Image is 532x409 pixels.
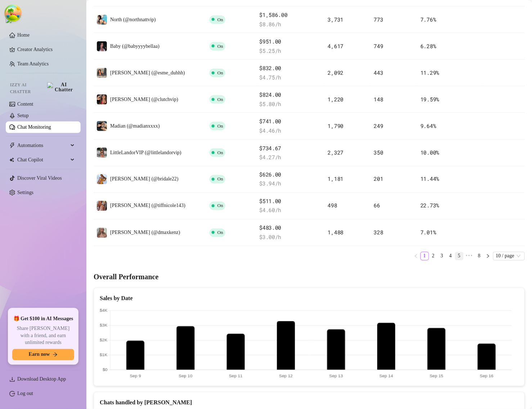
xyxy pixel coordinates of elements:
a: Settings [17,190,33,195]
span: right [486,254,490,258]
span: 249 [374,122,383,129]
span: $ 4.60 /h [260,206,322,215]
span: 773 [374,16,383,23]
div: Sales by Date [100,294,519,303]
a: Log out [17,391,33,396]
img: Tiffany (@tiffnicole143) [97,201,107,211]
span: ••• [464,252,475,261]
li: 2 [429,252,438,261]
a: Setup [17,113,29,118]
span: $ 5.80 /h [260,100,322,109]
div: Page Size [493,252,525,261]
span: 9.64 % [420,122,436,129]
span: left [414,254,418,258]
img: Madian (@madianxxxx) [97,121,107,131]
img: Esmeralda (@esme_duhhh) [97,68,107,78]
span: [PERSON_NAME] (@dmaxkenz) [110,230,180,235]
span: On [217,43,223,49]
button: Open Tanstack query devtools [6,6,20,20]
a: Content [17,101,33,107]
div: Chats handled by [PERSON_NAME] [100,398,519,407]
span: [PERSON_NAME] (@bridale22) [110,176,179,182]
span: $ 3.00 /h [260,233,322,242]
img: Baby (@babyyyybellaa) [97,41,107,51]
span: 6.28 % [420,42,436,50]
span: $ 3.94 /h [260,180,322,188]
h4: Overall Performance [94,272,525,282]
a: Discover Viral Videos [17,175,62,181]
span: $ 4.27 /h [260,153,322,162]
span: 328 [374,229,383,236]
span: On [217,203,223,208]
span: 7.01 % [420,229,436,236]
a: Chat Monitoring [17,124,51,130]
span: download [9,377,15,382]
span: Download Desktop App [17,377,66,382]
span: 1,790 [328,122,344,129]
span: Automations [17,140,68,151]
li: 5 [455,252,464,261]
span: 1,488 [328,229,344,236]
img: North (@northnattvip) [97,15,107,25]
span: $ 4.75 /h [260,73,322,82]
span: thunderbolt [9,143,15,148]
span: 66 [374,202,380,209]
img: CARMELA (@clutchvip) [97,95,107,105]
li: Next 5 Pages [464,252,475,261]
span: $511.00 [260,197,322,206]
a: 8 [475,252,483,260]
button: Earn nowarrow-right [12,349,74,360]
span: $951.00 [260,37,322,46]
span: On [217,230,223,235]
span: 1,181 [328,175,344,183]
span: 4,617 [328,42,344,50]
span: 443 [374,69,383,76]
span: On [217,150,223,155]
span: 🎁 Get $100 in AI Messages [13,315,73,322]
a: Team Analytics [17,61,49,66]
span: On [217,70,223,75]
span: [PERSON_NAME] (@clutchvip) [110,97,178,102]
span: $ 5.25 /h [260,47,322,55]
button: left [412,252,420,261]
span: 22.73 % [420,202,439,209]
a: 5 [455,252,463,260]
span: North (@northnattvip) [110,17,156,22]
span: $ 4.46 /h [260,127,322,135]
span: 1,220 [328,96,344,103]
span: Madian (@madianxxxx) [110,123,160,129]
span: arrow-right [53,352,58,357]
span: 10 / page [496,252,522,260]
span: 749 [374,42,383,50]
span: LittleLandorVIP (@littlelandorvip) [110,150,181,155]
span: 201 [374,175,383,183]
span: $483.00 [260,224,322,233]
span: Baby (@babyyyybellaa) [110,43,159,49]
li: Next Page [484,252,492,261]
span: $626.00 [260,171,322,179]
span: 11.44 % [420,175,439,183]
span: 3,731 [328,16,344,23]
span: $1,586.00 [260,11,322,19]
a: 2 [429,252,437,260]
a: Home [17,32,30,38]
span: $741.00 [260,117,322,126]
span: Chat Copilot [17,154,68,166]
li: 3 [438,252,446,261]
img: Kenzie (@dmaxkenz) [97,228,107,238]
li: Previous Page [412,252,420,261]
span: 7.76 % [420,16,436,23]
a: Creator Analytics [17,44,75,55]
span: $ 8.86 /h [260,20,322,29]
span: [PERSON_NAME] (@tiffnicole143) [110,203,185,208]
span: On [217,176,223,182]
span: 350 [374,149,383,156]
span: [PERSON_NAME] (@esme_duhhh) [110,70,185,75]
li: 8 [475,252,484,261]
a: 1 [421,252,429,260]
img: LittleLandorVIP (@littlelandorvip) [97,148,107,158]
span: $824.00 [260,91,322,99]
a: 3 [438,252,446,260]
span: Share [PERSON_NAME] with a friend, and earn unlimited rewards [12,325,74,346]
span: 2,327 [328,149,344,156]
